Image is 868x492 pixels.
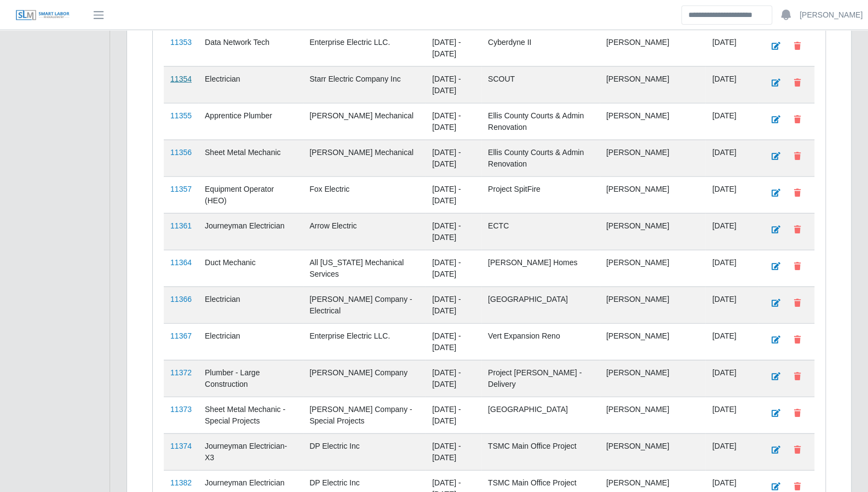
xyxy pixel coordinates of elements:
[705,213,758,250] td: [DATE]
[481,360,600,397] td: Project [PERSON_NAME] - Delivery
[426,176,481,213] td: [DATE] - [DATE]
[600,66,706,103] td: [PERSON_NAME]
[170,38,192,47] a: 11353
[600,323,706,360] td: [PERSON_NAME]
[600,433,706,470] td: [PERSON_NAME]
[303,140,426,176] td: [PERSON_NAME] Mechanical
[705,140,758,176] td: [DATE]
[600,103,706,140] td: [PERSON_NAME]
[303,250,426,287] td: All [US_STATE] Mechanical Services
[481,176,600,213] td: Project SpitFire
[426,30,481,66] td: [DATE] - [DATE]
[303,213,426,250] td: Arrow Electric
[481,66,600,103] td: SCOUT
[303,397,426,433] td: [PERSON_NAME] Company - Special Projects
[481,30,600,66] td: Cyberdyne II
[198,103,303,140] td: Apprentice Plumber
[303,287,426,323] td: [PERSON_NAME] Company - Electrical
[426,66,481,103] td: [DATE] - [DATE]
[481,250,600,287] td: [PERSON_NAME] Homes
[170,331,192,340] a: 11367
[303,30,426,66] td: Enterprise Electric LLC.
[426,287,481,323] td: [DATE] - [DATE]
[303,433,426,470] td: DP Electric Inc
[426,103,481,140] td: [DATE] - [DATE]
[198,287,303,323] td: Electrician
[170,258,192,267] a: 11364
[170,405,192,414] a: 11373
[426,323,481,360] td: [DATE] - [DATE]
[170,148,192,157] a: 11356
[15,9,70,21] img: SLM Logo
[800,9,863,21] a: [PERSON_NAME]
[481,103,600,140] td: Ellis County Courts & Admin Renovation
[481,323,600,360] td: Vert Expansion Reno
[198,213,303,250] td: Journeyman Electrician
[705,397,758,433] td: [DATE]
[426,140,481,176] td: [DATE] - [DATE]
[481,213,600,250] td: ECTC
[170,478,192,487] a: 11382
[303,103,426,140] td: [PERSON_NAME] Mechanical
[600,360,706,397] td: [PERSON_NAME]
[170,295,192,304] a: 11366
[600,176,706,213] td: [PERSON_NAME]
[198,360,303,397] td: Plumber - Large Construction
[600,287,706,323] td: [PERSON_NAME]
[198,30,303,66] td: Data Network Tech
[705,103,758,140] td: [DATE]
[198,323,303,360] td: Electrician
[170,111,192,120] a: 11355
[198,66,303,103] td: Electrician
[481,140,600,176] td: Ellis County Courts & Admin Renovation
[198,433,303,470] td: Journeyman Electrician-X3
[170,368,192,377] a: 11372
[481,287,600,323] td: [GEOGRAPHIC_DATA]
[481,433,600,470] td: TSMC Main Office Project
[600,397,706,433] td: [PERSON_NAME]
[705,66,758,103] td: [DATE]
[426,397,481,433] td: [DATE] - [DATE]
[600,30,706,66] td: [PERSON_NAME]
[600,140,706,176] td: [PERSON_NAME]
[198,176,303,213] td: Equipment Operator (HEO)
[426,360,481,397] td: [DATE] - [DATE]
[681,5,772,25] input: Search
[481,397,600,433] td: [GEOGRAPHIC_DATA]
[705,360,758,397] td: [DATE]
[705,323,758,360] td: [DATE]
[303,66,426,103] td: Starr Electric Company Inc
[303,176,426,213] td: Fox Electric
[170,221,192,230] a: 11361
[170,442,192,450] a: 11374
[705,30,758,66] td: [DATE]
[705,433,758,470] td: [DATE]
[705,250,758,287] td: [DATE]
[426,250,481,287] td: [DATE] - [DATE]
[170,75,192,83] a: 11354
[426,213,481,250] td: [DATE] - [DATE]
[600,250,706,287] td: [PERSON_NAME]
[600,213,706,250] td: [PERSON_NAME]
[170,185,192,193] a: 11357
[426,433,481,470] td: [DATE] - [DATE]
[705,287,758,323] td: [DATE]
[303,323,426,360] td: Enterprise Electric LLC.
[198,397,303,433] td: Sheet Metal Mechanic - Special Projects
[705,176,758,213] td: [DATE]
[198,250,303,287] td: Duct Mechanic
[198,140,303,176] td: Sheet Metal Mechanic
[303,360,426,397] td: [PERSON_NAME] Company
